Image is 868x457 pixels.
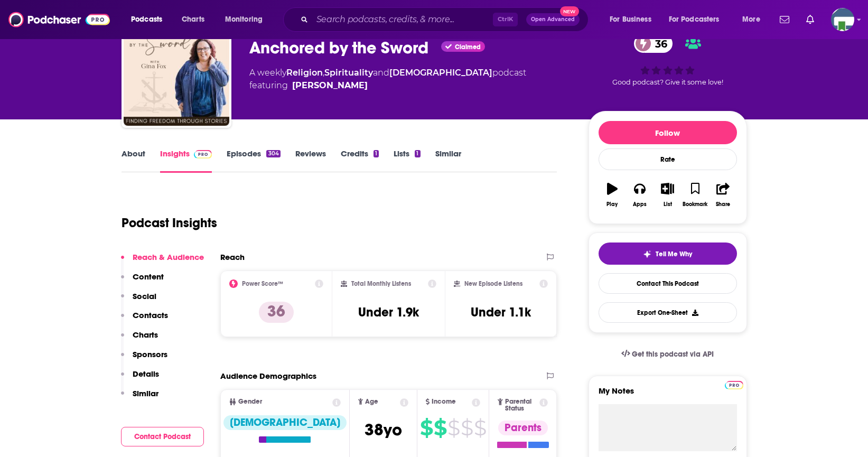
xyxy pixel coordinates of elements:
[610,12,651,27] span: For Business
[182,12,204,27] span: Charts
[432,398,456,405] span: Income
[133,388,158,398] p: Similar
[589,27,747,93] div: 36Good podcast? Give it some love!
[531,17,575,22] span: Open Advanced
[461,419,473,436] span: $
[656,250,692,258] span: Tell Me Why
[124,11,176,28] button: open menu
[632,350,714,359] span: Get this podcast via API
[238,398,262,405] span: Gender
[505,398,538,412] span: Parental Status
[341,148,379,173] a: Credits1
[612,78,723,86] span: Good podcast? Give it some love!
[669,12,720,27] span: For Podcasters
[312,11,493,28] input: Search podcasts, credits, & more...
[682,176,709,214] button: Bookmark
[464,280,522,287] h2: New Episode Listens
[599,273,737,294] a: Contact This Podcast
[242,280,283,287] h2: Power Score™
[389,68,492,78] a: [DEMOGRAPHIC_DATA]
[645,34,673,53] span: 36
[121,291,156,311] button: Social
[742,12,760,27] span: More
[498,421,548,435] div: Parents
[420,419,433,436] span: $
[133,369,159,379] p: Details
[374,150,379,157] div: 1
[121,388,158,408] button: Similar
[471,304,531,320] h3: Under 1.1k
[160,148,212,173] a: InsightsPodchaser Pro
[194,150,212,158] img: Podchaser Pro
[435,148,461,173] a: Similar
[802,11,818,29] a: Show notifications dropdown
[493,13,518,26] span: Ctrl K
[725,379,743,389] a: Pro website
[634,34,673,53] a: 36
[599,148,737,170] div: Rate
[124,20,229,126] img: Anchored by the Sword
[474,419,486,436] span: $
[831,8,854,31] img: User Profile
[606,201,618,208] div: Play
[122,148,145,173] a: About
[602,11,665,28] button: open menu
[121,369,159,388] button: Details
[266,150,280,157] div: 304
[133,349,167,359] p: Sponsors
[526,13,580,26] button: Open AdvancedNew
[324,68,373,78] a: Spirituality
[394,148,420,173] a: Lists1
[121,310,168,330] button: Contacts
[643,250,651,258] img: tell me why sparkle
[293,7,599,32] div: Search podcasts, credits, & more...
[560,6,579,16] span: New
[716,201,730,208] div: Share
[599,302,737,323] button: Export One-Sheet
[295,148,326,173] a: Reviews
[133,252,204,262] p: Reach & Audience
[323,68,324,78] span: ,
[249,67,526,92] div: A weekly podcast
[121,427,204,446] button: Contact Podcast
[683,201,707,208] div: Bookmark
[725,381,743,389] img: Podchaser Pro
[776,11,794,29] a: Show notifications dropdown
[358,304,419,320] h3: Under 1.9k
[292,79,368,92] a: Gina Fox
[223,415,347,430] div: [DEMOGRAPHIC_DATA]
[664,201,672,208] div: List
[220,252,245,262] h2: Reach
[735,11,773,28] button: open menu
[599,176,626,214] button: Play
[220,371,316,381] h2: Audience Demographics
[175,11,211,28] a: Charts
[831,8,854,31] button: Show profile menu
[133,330,158,340] p: Charts
[122,215,217,231] h1: Podcast Insights
[121,272,164,291] button: Content
[654,176,681,214] button: List
[373,68,389,78] span: and
[133,272,164,282] p: Content
[133,291,156,301] p: Social
[613,341,723,367] a: Get this podcast via API
[8,10,110,30] img: Podchaser - Follow, Share and Rate Podcasts
[227,148,280,173] a: Episodes304
[709,176,736,214] button: Share
[626,176,654,214] button: Apps
[121,330,158,349] button: Charts
[351,280,411,287] h2: Total Monthly Listens
[133,310,168,320] p: Contacts
[286,68,323,78] a: Religion
[415,150,420,157] div: 1
[249,79,526,92] span: featuring
[121,349,167,369] button: Sponsors
[259,302,294,323] p: 36
[434,419,446,436] span: $
[599,243,737,265] button: tell me why sparkleTell Me Why
[225,12,263,27] span: Monitoring
[365,398,378,405] span: Age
